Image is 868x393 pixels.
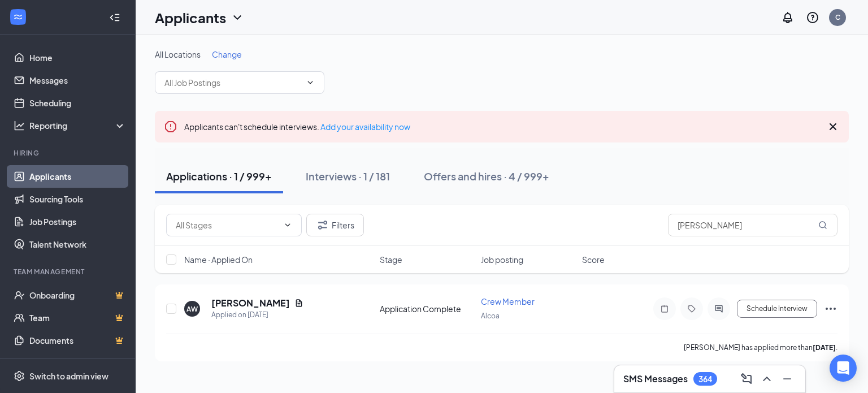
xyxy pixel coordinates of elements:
[685,304,698,313] svg: Tag
[760,372,774,386] svg: ChevronUp
[320,122,410,132] a: Add your availability now
[824,302,837,316] svg: Ellipses
[29,329,126,352] a: DocumentsCrown
[781,11,795,24] svg: Notifications
[737,370,756,388] button: ComposeMessage
[164,76,301,89] input: All Job Postings
[29,46,126,69] a: Home
[481,312,500,320] span: Alcoa
[176,219,279,231] input: All Stages
[481,254,523,265] span: Job posting
[14,120,25,131] svg: Analysis
[155,49,201,59] span: All Locations
[29,69,126,92] a: Messages
[29,370,108,382] div: Switch to admin view
[155,8,226,27] h1: Applicants
[212,49,242,59] span: Change
[29,284,126,306] a: OnboardingCrown
[29,120,127,131] div: Reporting
[780,372,794,386] svg: Minimize
[29,92,126,114] a: Scheduling
[211,297,290,309] h5: [PERSON_NAME]
[698,374,712,384] div: 364
[380,254,402,265] span: Stage
[806,11,819,24] svg: QuestionInfo
[14,267,124,277] div: Team Management
[424,169,549,183] div: Offers and hires · 4 / 999+
[29,306,126,329] a: TeamCrown
[835,12,840,22] div: C
[740,372,753,386] svg: ComposeMessage
[306,169,390,183] div: Interviews · 1 / 181
[29,233,126,256] a: Talent Network
[712,304,726,313] svg: ActiveChat
[826,120,840,133] svg: Cross
[684,343,837,352] p: [PERSON_NAME] has applied more than .
[623,373,688,385] h3: SMS Messages
[283,221,292,230] svg: ChevronDown
[29,188,126,210] a: Sourcing Tools
[737,300,817,318] button: Schedule Interview
[778,370,796,388] button: Minimize
[658,304,671,313] svg: Note
[380,303,474,314] div: Application Complete
[818,221,827,230] svg: MagnifyingGlass
[758,370,776,388] button: ChevronUp
[29,352,126,374] a: SurveysCrown
[14,148,124,158] div: Hiring
[184,254,253,265] span: Name · Applied On
[294,299,303,308] svg: Document
[668,214,837,236] input: Search in applications
[211,309,303,321] div: Applied on [DATE]
[306,78,315,87] svg: ChevronDown
[29,165,126,188] a: Applicants
[164,120,177,133] svg: Error
[481,296,535,306] span: Crew Member
[830,355,857,382] div: Open Intercom Messenger
[186,304,198,314] div: AW
[14,370,25,382] svg: Settings
[166,169,272,183] div: Applications · 1 / 999+
[813,343,836,352] b: [DATE]
[29,210,126,233] a: Job Postings
[109,12,120,23] svg: Collapse
[306,214,364,236] button: Filter Filters
[316,218,329,232] svg: Filter
[12,11,24,23] svg: WorkstreamLogo
[582,254,605,265] span: Score
[231,11,244,24] svg: ChevronDown
[184,122,410,132] span: Applicants can't schedule interviews.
